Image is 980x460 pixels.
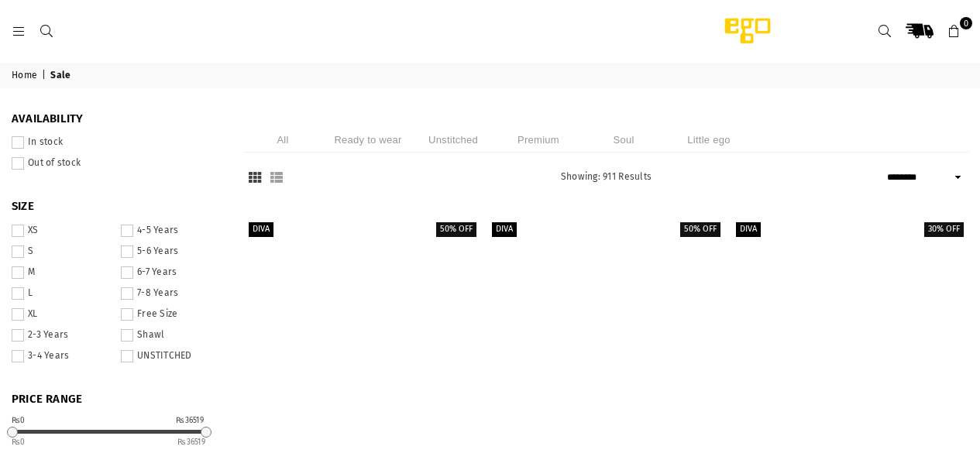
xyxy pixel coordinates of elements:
[670,127,748,153] li: Little ego
[12,199,221,215] span: SIZE
[682,15,813,46] img: Ego
[12,70,40,82] a: Home
[50,70,73,82] span: Sale
[680,222,720,237] label: 50% off
[585,127,662,153] li: Soul
[33,25,60,36] a: Search
[924,222,964,237] label: 30% off
[121,225,221,237] label: 4-5 Years
[12,417,26,424] div: ₨0
[12,350,112,362] label: 3-4 Years
[121,266,221,279] label: 6-7 Years
[42,70,48,82] span: |
[121,245,221,258] label: 5-6 Years
[561,171,652,182] span: Showing: 911 Results
[12,225,112,237] label: XS
[960,17,972,29] span: 0
[329,127,407,153] li: Ready to wear
[12,287,112,300] label: L
[121,308,221,321] label: Free Size
[12,157,221,170] label: Out of stock
[244,170,266,185] button: Grid View
[12,245,112,258] label: S
[12,392,221,407] span: PRICE RANGE
[244,127,322,153] li: All
[436,222,476,237] label: 50% off
[12,112,221,127] span: Availability
[492,222,517,237] label: Diva
[736,222,761,237] label: Diva
[121,329,221,342] label: Shawl
[12,438,26,447] ins: 0
[12,136,221,149] label: In stock
[249,222,273,237] label: Diva
[176,417,204,424] div: ₨36519
[266,170,287,185] button: List View
[414,127,492,153] li: Unstitched
[500,127,577,153] li: Premium
[12,329,112,342] label: 2-3 Years
[871,17,899,45] a: Search
[121,350,221,362] label: UNSTITCHED
[121,287,221,300] label: 7-8 Years
[12,308,112,321] label: XL
[12,266,112,279] label: M
[5,25,33,36] a: Menu
[177,438,205,447] ins: 36519
[940,17,968,45] a: 0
